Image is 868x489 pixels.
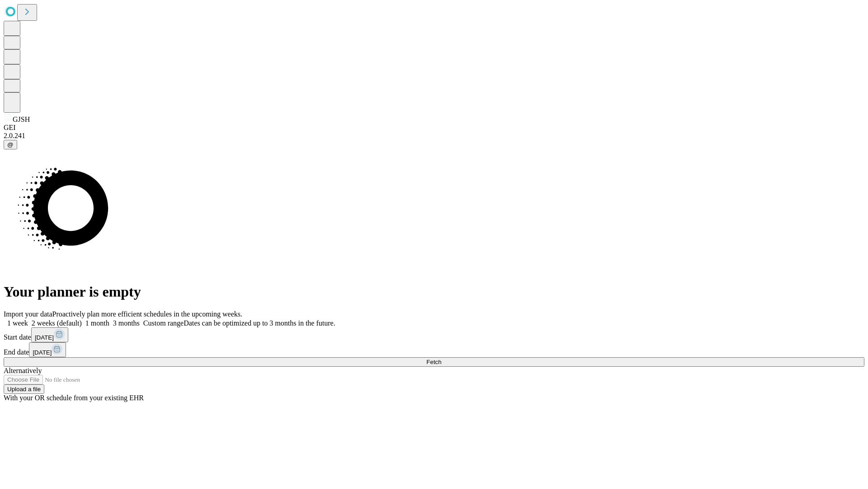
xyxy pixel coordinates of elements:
div: Start date [4,327,864,342]
span: 3 months [113,319,140,327]
h1: Your planner is empty [4,283,864,300]
div: 2.0.241 [4,132,864,140]
button: @ [4,140,17,149]
span: @ [7,141,14,148]
span: [DATE] [33,349,52,356]
span: 1 month [85,319,109,327]
span: 2 weeks (default) [32,319,82,327]
button: [DATE] [31,327,68,342]
span: Dates can be optimized up to 3 months in the future. [184,319,335,327]
div: End date [4,342,864,357]
button: Upload a file [4,384,44,394]
span: [DATE] [35,334,54,341]
span: Custom range [143,319,184,327]
span: Proactively plan more efficient schedules in the upcoming weeks. [52,310,242,318]
span: GJSH [13,115,30,123]
span: Fetch [426,359,441,365]
button: [DATE] [29,342,66,357]
button: Fetch [4,357,864,367]
span: Import your data [4,310,52,318]
div: GEI [4,124,864,132]
span: Alternatively [4,367,42,374]
span: 1 week [7,319,28,327]
span: With your OR schedule from your existing EHR [4,394,144,402]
